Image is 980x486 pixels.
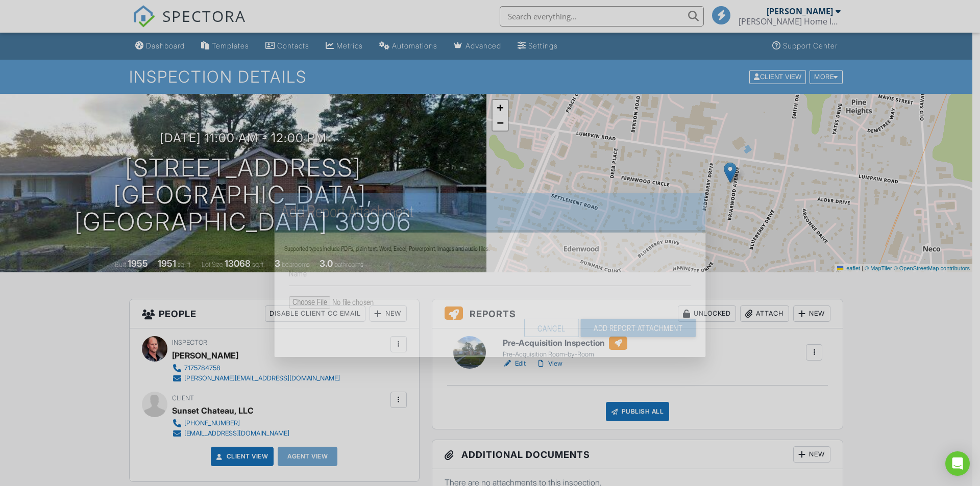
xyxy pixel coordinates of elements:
[580,319,696,337] input: Add Report Attachment
[524,319,579,337] div: Cancel
[281,201,699,222] h2: Add Report Attachment
[284,245,696,253] div: Supported types include PDFs, plain text, Word, Excel, Powerpoint, images and audio files.
[289,268,306,279] label: Name
[945,451,970,476] div: Open Intercom Messenger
